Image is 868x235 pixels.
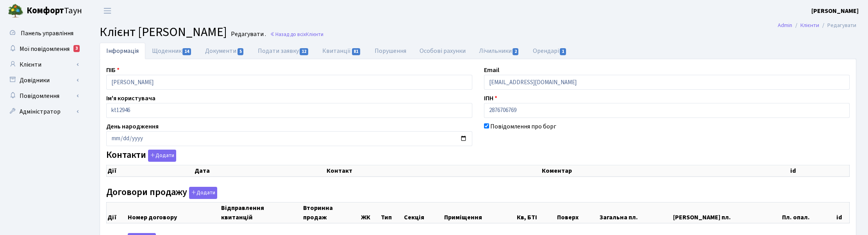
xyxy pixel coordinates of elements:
th: Вторинна продаж [302,202,360,223]
a: Admin [778,21,792,29]
th: Контакт [326,165,541,177]
b: [PERSON_NAME] [811,7,859,15]
label: Ім'я користувача [106,94,155,103]
th: id [836,202,850,223]
span: Таун [27,4,82,18]
a: Орендарі [526,43,573,59]
label: Договори продажу [106,187,217,199]
label: День народження [106,122,159,131]
span: 2 [513,48,519,55]
th: Загальна пл. [599,202,672,223]
a: Мої повідомлення3 [4,41,82,57]
a: Лічильники [472,43,526,59]
a: Додати [146,148,176,162]
th: [PERSON_NAME] пл. [672,202,782,223]
b: Комфорт [27,4,64,17]
a: Порушення [368,43,413,59]
th: Кв, БТІ [516,202,556,223]
a: Довідники [4,72,82,88]
label: ПІБ [106,65,120,75]
th: Тип [380,202,403,223]
th: Дії [107,202,127,223]
th: id [789,165,849,177]
a: Інформація [100,43,145,59]
th: ЖК [360,202,380,223]
a: Назад до всіхКлієнти [270,31,323,38]
a: Адміністратор [4,104,82,119]
th: Коментар [541,165,790,177]
button: Переключити навігацію [98,4,117,17]
li: Редагувати [819,21,856,30]
span: Мої повідомлення [20,45,70,53]
span: 14 [182,48,191,55]
span: 1 [560,48,566,55]
label: Повідомлення про борг [490,122,556,131]
a: Квитанції [316,43,368,59]
button: Контакти [148,150,176,162]
th: Пл. опал. [781,202,835,223]
a: Документи [198,43,251,59]
span: Панель управління [21,29,73,38]
span: 12 [300,48,308,55]
th: Секція [403,202,443,223]
a: Щоденник [145,43,198,59]
a: [PERSON_NAME] [811,6,859,16]
label: ІПН [484,94,497,103]
th: Поверх [556,202,599,223]
button: Договори продажу [189,187,217,199]
a: Особові рахунки [413,43,472,59]
th: Відправлення квитанцій [220,202,302,223]
th: Номер договору [127,202,220,223]
span: 81 [352,48,361,55]
nav: breadcrumb [766,17,868,34]
a: Панель управління [4,25,82,41]
a: Клієнти [4,57,82,72]
span: Клієнти [306,31,323,38]
a: Додати [187,185,217,199]
th: Приміщення [443,202,516,223]
img: logo.png [8,3,23,19]
th: Дата [194,165,326,177]
label: Email [484,65,499,75]
span: 5 [238,48,244,55]
a: Клієнти [800,21,819,29]
span: Клієнт [PERSON_NAME] [100,23,227,41]
a: Подати заявку [251,43,316,59]
div: 3 [73,45,80,52]
a: Повідомлення [4,88,82,104]
th: Дії [107,165,194,177]
label: Контакти [106,150,176,162]
small: Редагувати . [229,31,266,38]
